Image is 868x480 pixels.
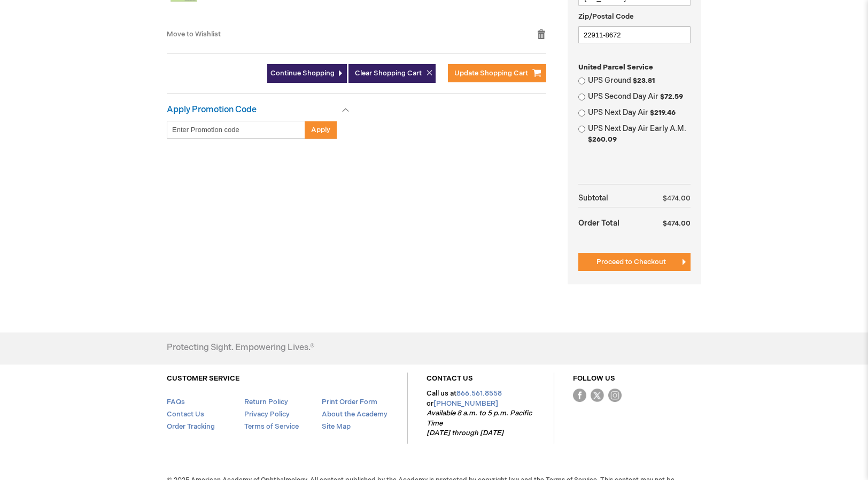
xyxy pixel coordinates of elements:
span: $72.59 [660,92,683,101]
span: Update Shopping Cart [454,69,528,78]
span: Continue Shopping [270,69,335,78]
label: UPS Ground [588,75,691,86]
label: UPS Next Day Air Early A.M. [588,123,691,145]
a: CUSTOMER SERVICE [167,374,239,383]
button: Update Shopping Cart [448,64,546,82]
span: Proceed to Checkout [596,258,666,266]
span: United Parcel Service [578,63,653,72]
a: Contact Us [167,410,204,419]
input: Enter Promotion code [167,121,305,139]
a: About the Academy [322,410,387,419]
span: $474.00 [663,219,691,228]
th: Subtotal [578,190,642,207]
img: instagram [608,389,622,402]
a: 866.561.8558 [456,389,502,398]
span: $260.09 [588,135,617,144]
a: Site Map [322,422,351,431]
strong: Apply Promotion Code [167,105,257,115]
button: Clear Shopping Cart [348,64,436,83]
a: Privacy Policy [244,410,290,419]
img: Facebook [573,389,586,402]
span: $474.00 [663,194,691,203]
span: Zip/Postal Code [578,12,634,21]
span: $219.46 [650,109,676,117]
a: FOLLOW US [573,374,615,383]
a: [PHONE_NUMBER] [433,399,498,408]
span: Clear Shopping Cart [355,69,422,78]
button: Apply [305,121,337,139]
button: Proceed to Checkout [578,253,691,271]
a: Continue Shopping [267,64,347,83]
a: Print Order Form [322,398,377,406]
h4: Protecting Sight. Empowering Lives.® [167,343,314,353]
a: CONTACT US [427,374,473,383]
em: Available 8 a.m. to 5 p.m. Pacific Time [DATE] through [DATE] [427,409,532,437]
label: UPS Next Day Air [588,107,691,118]
a: FAQs [167,398,185,406]
p: Call us at or [427,389,535,438]
img: Twitter [591,389,604,402]
a: Terms of Service [244,422,299,431]
span: $23.81 [633,76,655,85]
a: Move to Wishlist [167,30,221,38]
strong: Order Total [578,213,619,232]
a: Order Tracking [167,422,215,431]
label: UPS Second Day Air [588,91,691,102]
a: Return Policy [244,398,288,406]
span: Apply [311,126,330,134]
